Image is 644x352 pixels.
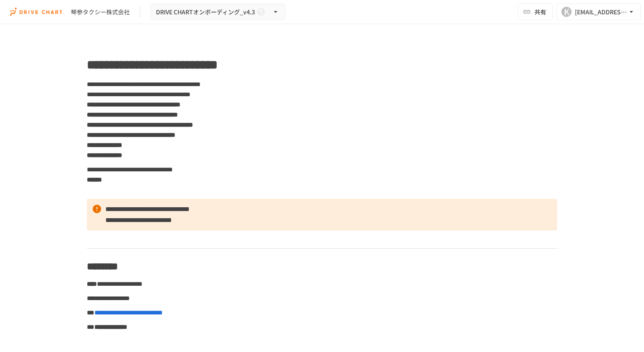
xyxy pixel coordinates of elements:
div: 琴参タクシー株式会社 [71,8,130,16]
span: 共有 [534,7,546,16]
button: DRIVE CHARTオンボーディング_v4.3 [150,4,285,20]
img: i9VDDS9JuLRLX3JIUyK59LcYp6Y9cayLPHs4hOxMB9W [10,5,64,19]
button: K[EMAIL_ADDRESS][DOMAIN_NAME] [556,3,641,20]
div: [EMAIL_ADDRESS][DOMAIN_NAME] [575,7,627,17]
button: 共有 [518,3,553,20]
div: K [561,7,572,17]
span: DRIVE CHARTオンボーディング_v4.3 [156,7,255,17]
